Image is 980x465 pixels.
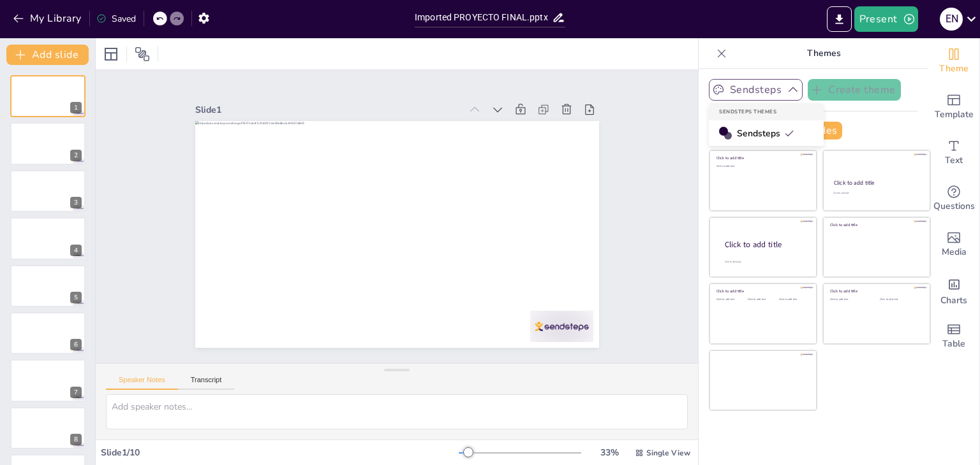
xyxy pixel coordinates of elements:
div: Click to add body [725,260,805,263]
div: 5 [70,292,82,303]
div: Click to add title [830,222,921,227]
div: 2 [10,122,85,164]
div: Click to add text [716,165,808,168]
div: Click to add title [834,179,919,187]
div: Slide 1 [236,46,493,140]
div: Click to add text [748,298,776,301]
div: Sendsteps Themes [709,103,824,120]
span: Single View [646,448,690,458]
div: Layout [101,44,121,64]
div: 33 % [594,447,625,459]
button: Speaker Notes [106,376,178,390]
button: Present [854,6,918,32]
button: Export to PowerPoint [827,6,852,32]
div: Slide 1 / 10 [101,447,459,459]
div: Click to add text [880,298,920,301]
div: 1 [70,102,82,113]
div: Add text boxes [928,130,979,176]
div: 2 [70,150,82,161]
div: 3 [70,197,82,208]
div: Add images, graphics, shapes or video [928,222,979,268]
div: 7 [10,359,85,401]
div: E N [940,8,963,31]
div: Click to add title [830,289,921,294]
input: Insert title [415,8,552,27]
div: 8 [70,434,82,445]
span: Sendsteps [737,127,794,139]
div: 5 [10,265,85,307]
div: Add ready made slides [928,84,979,130]
div: Click to add title [716,155,808,161]
span: Position [135,46,150,62]
div: Click to add text [716,298,745,301]
button: Create theme [808,79,901,101]
div: 4 [10,217,85,259]
div: 1 [10,75,85,117]
div: Add charts and graphs [928,268,979,313]
div: Click to add text [833,192,918,195]
div: Get real-time input from your audience [928,176,979,222]
div: Click to add text [830,298,870,301]
div: 6 [70,339,82,350]
div: 7 [70,387,82,398]
div: Click to add text [779,298,808,301]
button: My Library [10,8,87,29]
div: 4 [70,245,82,256]
span: Table [942,337,965,351]
span: Theme [939,62,969,76]
span: Charts [940,294,967,308]
span: Text [945,154,963,168]
div: Change the overall theme [928,38,979,84]
button: Transcript [178,376,235,390]
p: Themes [732,38,916,69]
div: Click to add title [725,239,806,250]
button: Sendsteps [709,79,803,101]
div: 8 [10,407,85,449]
div: Click to add title [716,289,808,294]
span: Media [942,245,967,259]
div: 3 [10,170,85,212]
span: Questions [933,199,975,213]
span: Template [935,108,974,122]
button: E N [940,6,963,32]
div: Add a table [928,313,979,359]
div: Saved [96,13,136,25]
button: Add slide [6,45,89,65]
div: 6 [10,312,85,354]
